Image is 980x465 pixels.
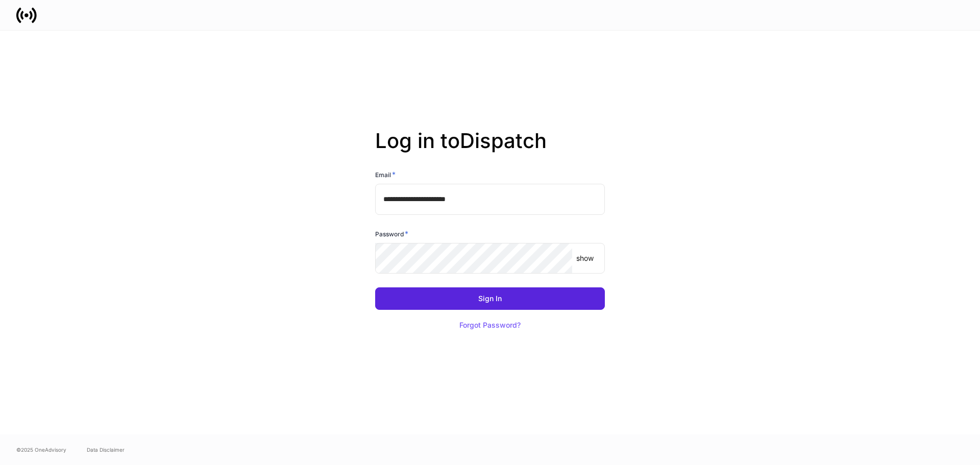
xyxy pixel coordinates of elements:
p: show [576,253,594,263]
h2: Log in to Dispatch [375,129,605,169]
span: © 2025 OneAdvisory [16,446,66,454]
h6: Email [375,169,396,180]
button: Sign In [375,287,605,310]
a: Data Disclaimer [87,446,125,454]
h6: Password [375,229,408,239]
div: Forgot Password? [459,322,521,329]
button: Forgot Password? [447,314,533,336]
div: Sign In [478,295,502,302]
